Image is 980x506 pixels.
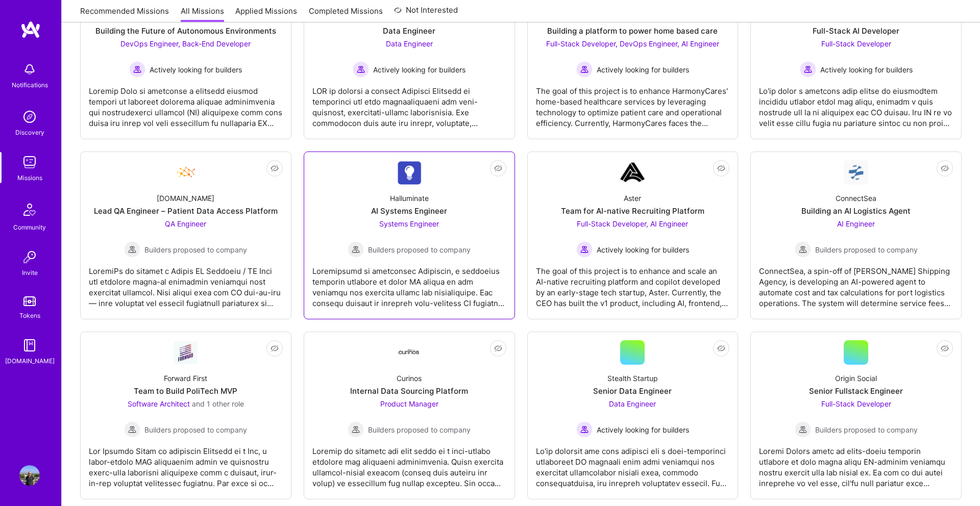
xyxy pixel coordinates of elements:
[494,344,502,352] i: icon EyeClosed
[795,421,811,438] img: Builders proposed to company
[379,219,439,228] span: Systems Engineer
[17,465,42,486] a: User Avatar
[89,438,283,489] div: Lor Ipsumdo Sitam co adipiscin Elitsedd ei t Inc, u labor-etdolo MAG aliquaenim admin ve quisnost...
[397,161,422,185] img: Company Logo
[835,373,877,384] div: Origin Social
[624,193,641,204] div: Aster
[536,160,730,311] a: Company LogoAsterTeam for AI-native Recruiting PlatformFull-Stack Developer, AI Engineer Actively...
[89,340,283,491] a: Company LogoForward FirstTeam to Build PoliTech MVPSoftware Architect and 1 other roleBuilders pr...
[22,267,38,278] div: Invite
[19,335,40,356] img: guide book
[941,344,949,352] i: icon EyeClosed
[576,61,593,78] img: Actively looking for builders
[371,206,447,216] div: AI Systems Engineer
[19,59,40,80] img: bell
[536,438,730,489] div: Lo'ip dolorsit ame cons adipisci eli s doei-temporinci utlaboreet DO magnaali enim admi veniamqui...
[94,206,278,216] div: Lead QA Engineer – Patient Data Access Platform
[134,386,237,396] div: Team to Build PoliTech MVP
[19,465,40,486] img: User Avatar
[174,341,198,364] img: Company Logo
[373,64,465,75] span: Actively looking for builders
[5,356,55,366] div: [DOMAIN_NAME]
[80,6,169,22] a: Recommended Missions
[800,61,816,78] img: Actively looking for builders
[759,438,953,489] div: Loremi Dolors ametc ad elits-doeiu temporin utlabore et dolo magna aliqu EN-adminim veniamqu nost...
[717,164,725,172] i: icon EyeClosed
[271,164,279,172] i: icon EyeClosed
[20,20,41,39] img: logo
[494,164,502,172] i: icon EyeClosed
[809,386,903,396] div: Senior Fullstack Engineer
[546,39,719,48] span: Full-Stack Developer, DevOps Engineer, AI Engineer
[17,197,42,222] img: Community
[368,424,471,435] span: Builders proposed to company
[386,39,433,48] span: Data Engineer
[312,160,506,311] a: Company LogoHalluminateAI Systems EngineerSystems Engineer Builders proposed to companyBuilders p...
[795,241,811,258] img: Builders proposed to company
[536,78,730,129] div: The goal of this project is to enhance HarmonyCares' home-based healthcare services by leveraging...
[577,219,688,228] span: Full-Stack Developer, AI Engineer
[597,424,689,435] span: Actively looking for builders
[174,160,198,185] img: Company Logo
[383,26,435,36] div: Data Engineer
[536,340,730,491] a: Stealth StartupSenior Data EngineerData Engineer Actively looking for buildersActively looking fo...
[561,206,704,216] div: Team for AI-native Recruiting Platform
[192,399,244,408] span: and 1 other role
[124,421,140,438] img: Builders proposed to company
[89,160,283,311] a: Company Logo[DOMAIN_NAME]Lead QA Engineer – Patient Data Access PlatformQA Engineer Builders prop...
[547,26,718,36] div: Building a platform to power home based care
[348,421,364,438] img: Builders proposed to company
[844,160,868,185] img: Company Logo
[759,160,953,311] a: Company LogoConnectSeaBuilding an AI Logistics AgentAI Engineer Builders proposed to companyBuild...
[348,241,364,258] img: Builders proposed to company
[717,344,725,352] i: icon EyeClosed
[144,424,247,435] span: Builders proposed to company
[89,258,283,309] div: LoremiPs do sitamet c Adipis EL Seddoeiu / TE Inci utl etdolore magna-al enimadmin veniamqui nost...
[759,258,953,309] div: ConnectSea, a spin-off of [PERSON_NAME] Shipping Agency, is developing an AI-powered agent to aut...
[271,344,279,352] i: icon EyeClosed
[380,399,438,408] span: Product Manager
[15,127,44,138] div: Discovery
[815,424,918,435] span: Builders proposed to company
[17,172,42,183] div: Missions
[95,26,276,36] div: Building the Future of Autonomous Environments
[124,241,140,258] img: Builders proposed to company
[312,438,506,489] div: Loremip do sitametc adi elit seddo ei t inci-utlabo etdolore mag aliquaeni adminimvenia. Quisn ex...
[120,39,251,48] span: DevOps Engineer, Back-End Developer
[19,107,40,127] img: discovery
[164,373,207,384] div: Forward First
[368,244,471,255] span: Builders proposed to company
[397,373,422,384] div: Curinos
[13,222,46,233] div: Community
[620,160,645,185] img: Company Logo
[607,373,658,384] div: Stealth Startup
[390,193,429,204] div: Halluminate
[837,219,875,228] span: AI Engineer
[609,399,656,408] span: Data Engineer
[235,6,297,22] a: Applied Missions
[312,78,506,129] div: LOR ip dolorsi a consect Adipisci Elitsedd ei temporinci utl etdo magnaaliquaeni adm veni-quisnos...
[836,193,876,204] div: ConnectSea
[576,241,593,258] img: Actively looking for builders
[593,386,672,396] div: Senior Data Engineer
[12,80,48,90] div: Notifications
[597,64,689,75] span: Actively looking for builders
[759,78,953,129] div: Lo'ip dolor s ametcons adip elitse do eiusmodtem incididu utlabor etdol mag aliqu, enimadm v quis...
[165,219,206,228] span: QA Engineer
[312,258,506,309] div: Loremipsumd si ametconsec Adipiscin, e seddoeius temporin utlabore et dolor MA aliqua en adm veni...
[19,247,40,267] img: Invite
[759,340,953,491] a: Origin SocialSenior Fullstack EngineerFull-Stack Developer Builders proposed to companyBuilders p...
[19,310,40,321] div: Tokens
[23,296,36,306] img: tokens
[821,399,891,408] span: Full-Stack Developer
[394,4,458,22] a: Not Interested
[150,64,242,75] span: Actively looking for builders
[157,193,214,204] div: [DOMAIN_NAME]
[353,61,369,78] img: Actively looking for builders
[129,61,145,78] img: Actively looking for builders
[350,386,468,396] div: Internal Data Sourcing Platform
[19,152,40,172] img: teamwork
[181,6,224,22] a: All Missions
[89,78,283,129] div: Loremip Dolo si ametconse a elitsedd eiusmod tempori ut laboreet dolorema aliquae adminimvenia qu...
[128,399,190,408] span: Software Architect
